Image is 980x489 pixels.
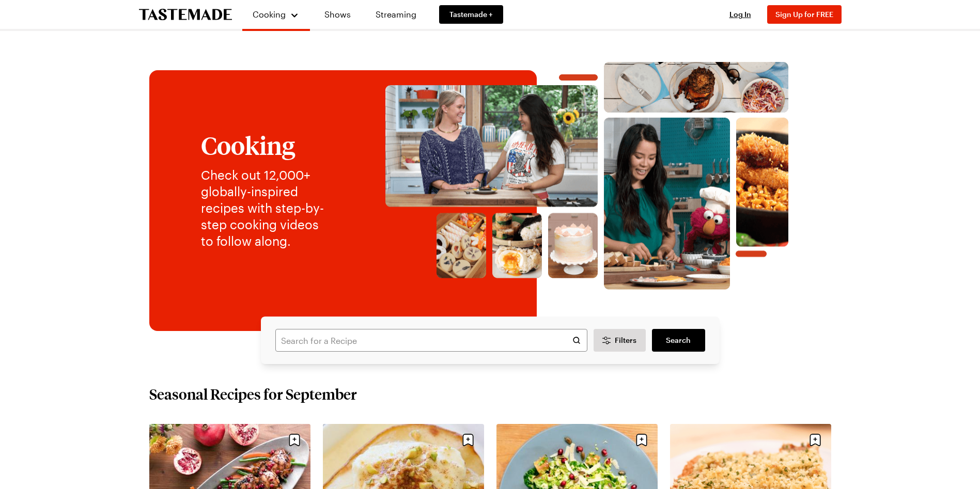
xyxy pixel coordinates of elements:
[805,430,825,450] button: Save recipe
[253,9,286,19] span: Cooking
[449,9,493,20] span: Tastemade +
[139,9,232,21] a: To Tastemade Home Page
[775,10,833,19] span: Sign Up for FREE
[285,430,304,450] button: Save recipe
[652,329,705,352] a: filters
[149,385,357,403] h2: Seasonal Recipes for September
[201,167,333,249] p: Check out 12,000+ globally-inspired recipes with step-by-step cooking videos to follow along.
[353,62,821,290] img: Explore recipes
[720,9,761,20] button: Log In
[729,10,751,19] span: Log In
[458,430,478,450] button: Save recipe
[594,329,646,352] button: Desktop filters
[632,430,651,450] button: Save recipe
[439,5,503,24] a: Tastemade +
[201,132,333,159] h1: Cooking
[767,5,842,24] button: Sign Up for FREE
[615,335,636,345] span: Filters
[275,329,587,352] input: Search for a Recipe
[253,4,300,25] button: Cooking
[666,335,691,345] span: Search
